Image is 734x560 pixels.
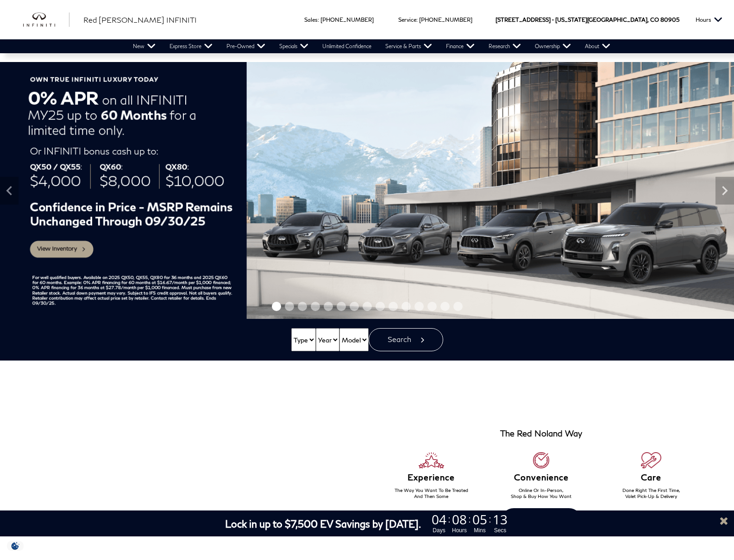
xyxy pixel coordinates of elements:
span: Mins [471,526,489,535]
button: Search [369,328,443,351]
img: Opt-Out Icon [5,541,26,551]
a: Research [482,39,528,53]
span: Lock in up to $7,500 EV Savings by [DATE]. [225,518,421,529]
span: Go to slide 15 [453,302,463,311]
a: Learn More [501,508,582,534]
span: 08 [451,513,468,526]
a: [STREET_ADDRESS] • [US_STATE][GEOGRAPHIC_DATA], CO 80905 [496,16,679,23]
section: Click to Open Cookie Consent Modal [5,541,26,551]
a: Ownership [528,39,578,53]
span: Go to slide 13 [427,302,437,311]
a: Express Store [163,39,220,53]
span: Done Right The First Time, Valet Pick-Up & Delivery [622,487,680,499]
a: New [126,39,163,53]
select: Vehicle Type [291,328,316,351]
span: Secs [491,526,509,535]
h6: Experience [376,473,487,482]
span: : [489,512,491,526]
img: INFINITI [23,12,69,27]
span: : [416,16,418,23]
a: Specials [272,39,315,53]
span: Red [PERSON_NAME] INFINITI [83,15,197,24]
span: Go to slide 2 [285,302,294,311]
span: : [468,512,471,526]
span: Go to slide 9 [376,302,385,311]
span: Go to slide 5 [324,302,333,311]
a: Service & Parts [378,39,439,53]
span: Go to slide 3 [298,302,307,311]
span: Go to slide 8 [363,302,372,311]
span: Hours [451,526,468,535]
div: Next [715,177,734,205]
span: Go to slide 14 [440,302,450,311]
a: [PHONE_NUMBER] [320,16,374,23]
span: 13 [491,513,509,526]
span: 05 [471,513,489,526]
a: Finance [439,39,482,53]
span: Go to slide 12 [414,302,424,311]
a: infiniti [23,12,69,27]
span: Online Or In-Person, Shop & Buy How You Want [511,487,571,499]
span: : [318,16,319,23]
a: About [578,39,617,53]
select: Vehicle Year [316,328,339,351]
span: The Way You Want To Be Treated And Then Some [395,487,468,499]
a: Unlimited Confidence [315,39,378,53]
span: Service [398,16,416,23]
h6: Convenience [486,473,596,482]
span: Go to slide 6 [337,302,346,311]
h3: The Red Noland Way [500,429,582,438]
span: Go to slide 1 [272,302,281,311]
span: 04 [430,513,448,526]
span: Go to slide 11 [402,302,411,311]
span: Go to slide 4 [311,302,320,311]
a: [PHONE_NUMBER] [419,16,472,23]
h6: Care [596,473,707,482]
select: Vehicle Model [339,328,369,351]
span: : [448,512,451,526]
a: Close [718,515,729,526]
a: Pre-Owned [220,39,272,53]
span: Go to slide 10 [389,302,398,311]
span: Sales [304,16,318,23]
a: Red [PERSON_NAME] INFINITI [83,14,197,25]
span: Go to slide 7 [350,302,359,311]
span: Days [430,526,448,535]
nav: Main Navigation [126,39,617,53]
